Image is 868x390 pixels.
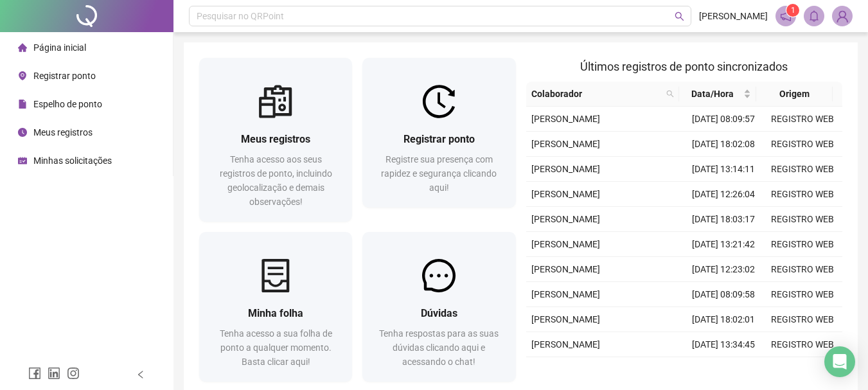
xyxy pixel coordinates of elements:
a: Minha folhaTenha acesso a sua folha de ponto a qualquer momento. Basta clicar aqui! [199,232,352,382]
span: [PERSON_NAME] [531,139,600,149]
span: search [664,84,677,103]
a: Registrar pontoRegistre sua presença com rapidez e segurança clicando aqui! [362,58,515,208]
td: REGISTRO WEB [763,232,842,257]
span: Dúvidas [421,307,457,319]
span: [PERSON_NAME] [531,214,600,224]
span: search [666,90,674,98]
span: Espelho de ponto [33,99,102,109]
td: [DATE] 13:34:45 [684,332,763,357]
span: environment [18,71,27,80]
a: Meus registrosTenha acesso aos seus registros de ponto, incluindo geolocalização e demais observa... [199,58,352,222]
span: clock-circle [18,128,27,137]
span: [PERSON_NAME] [531,339,600,350]
td: [DATE] 18:03:17 [684,207,763,232]
td: [DATE] 13:14:11 [684,157,763,182]
span: Tenha acesso aos seus registros de ponto, incluindo geolocalização e demais observações! [220,154,332,207]
span: [PERSON_NAME] [531,264,600,274]
td: [DATE] 08:09:57 [684,107,763,132]
td: REGISTRO WEB [763,357,842,382]
span: [PERSON_NAME] [531,164,600,174]
td: [DATE] 12:23:02 [684,257,763,282]
span: instagram [67,367,80,380]
td: REGISTRO WEB [763,257,842,282]
td: REGISTRO WEB [763,282,842,307]
span: search [675,12,684,21]
th: Data/Hora [679,82,756,107]
span: [PERSON_NAME] [531,189,600,199]
span: linkedin [48,367,60,380]
span: bell [808,10,820,22]
td: REGISTRO WEB [763,157,842,182]
sup: 1 [786,4,799,17]
td: [DATE] 12:26:04 [684,182,763,207]
td: REGISTRO WEB [763,107,842,132]
span: Meus registros [241,133,310,145]
td: [DATE] 18:02:01 [684,307,763,332]
td: [DATE] 13:21:42 [684,232,763,257]
span: [PERSON_NAME] [531,289,600,299]
span: Últimos registros de ponto sincronizados [580,60,788,73]
span: Página inicial [33,42,86,53]
span: Tenha respostas para as suas dúvidas clicando aqui e acessando o chat! [379,328,499,367]
span: [PERSON_NAME] [531,314,600,324]
span: [PERSON_NAME] [699,9,768,23]
td: REGISTRO WEB [763,332,842,357]
td: [DATE] 12:15:05 [684,357,763,382]
span: Tenha acesso a sua folha de ponto a qualquer momento. Basta clicar aqui! [220,328,332,367]
td: REGISTRO WEB [763,182,842,207]
img: 89835 [833,6,852,26]
span: file [18,100,27,109]
span: Registre sua presença com rapidez e segurança clicando aqui! [381,154,497,193]
span: home [18,43,27,52]
span: 1 [791,6,795,15]
td: REGISTRO WEB [763,132,842,157]
a: DúvidasTenha respostas para as suas dúvidas clicando aqui e acessando o chat! [362,232,515,382]
span: Registrar ponto [33,71,96,81]
span: left [136,370,145,379]
span: [PERSON_NAME] [531,114,600,124]
span: schedule [18,156,27,165]
span: Meus registros [33,127,93,137]
span: facebook [28,367,41,380]
span: Data/Hora [684,87,740,101]
td: [DATE] 08:09:58 [684,282,763,307]
td: REGISTRO WEB [763,207,842,232]
td: REGISTRO WEB [763,307,842,332]
span: Colaborador [531,87,662,101]
span: Minhas solicitações [33,155,112,166]
div: Open Intercom Messenger [824,346,855,377]
td: [DATE] 18:02:08 [684,132,763,157]
span: notification [780,10,792,22]
span: Minha folha [248,307,303,319]
th: Origem [756,82,833,107]
span: Registrar ponto [403,133,475,145]
span: [PERSON_NAME] [531,239,600,249]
